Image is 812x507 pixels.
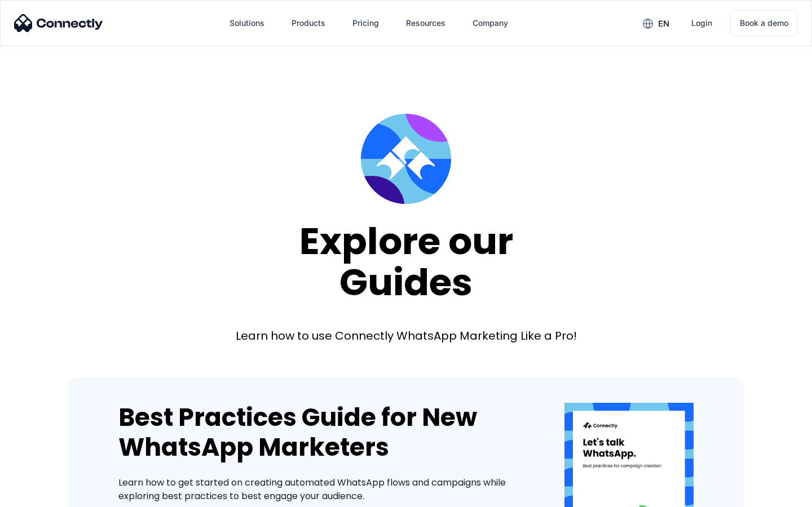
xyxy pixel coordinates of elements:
[299,221,513,303] div: Explore our Guides
[23,487,68,503] ul: Language list
[691,15,712,31] div: Login
[406,15,445,31] div: Resources
[352,15,379,31] div: Pricing
[236,328,577,344] div: Learn how to use Connectly WhatsApp Marketing Like a Pro!
[118,403,531,462] div: Best Practices Guide for New WhatsApp Marketers
[14,14,103,32] img: Connectly Logo
[658,16,669,32] div: en
[118,476,531,503] div: Learn how to get started on creating automated WhatsApp flows and campaigns while exploring best ...
[343,10,388,37] a: Pricing
[283,10,334,37] div: Products
[730,10,798,36] a: Book a demo
[11,487,68,503] aside: Language selected: English
[230,15,264,31] div: Solutions
[473,15,508,31] div: Company
[464,10,517,37] div: Company
[634,15,678,32] div: en
[220,10,273,37] div: Solutions
[292,15,325,31] div: Products
[397,10,454,37] div: Resources
[682,10,721,37] a: Login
